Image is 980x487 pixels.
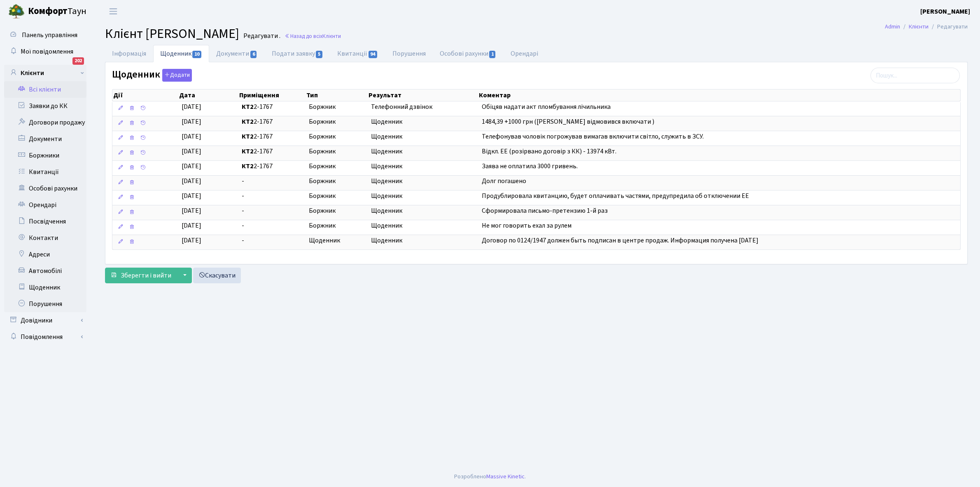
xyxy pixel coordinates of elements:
[162,69,192,82] button: Щоденник
[309,162,364,171] span: Боржник
[4,180,86,197] a: Особові рахунки
[242,102,254,111] b: КТ2
[182,191,201,200] span: [DATE]
[8,3,25,20] img: logo.png
[873,18,980,35] nav: breadcrumb
[4,81,86,98] a: Всі клієнти
[4,147,86,164] a: Боржники
[193,268,241,283] a: Скасувати
[121,271,171,280] span: Зберегти і вийти
[182,221,201,230] span: [DATE]
[309,147,364,156] span: Боржник
[265,45,330,62] a: Подати заявку
[105,268,177,283] button: Зберегти і вийти
[4,197,86,213] a: Орендарі
[309,236,364,245] span: Щоденник
[242,162,302,171] span: 2-1767
[371,191,475,201] span: Щоденник
[478,89,960,101] th: Коментар
[885,22,900,31] a: Admin
[371,147,475,156] span: Щоденник
[250,51,257,58] span: 6
[920,7,970,16] a: [PERSON_NAME]
[285,32,341,40] a: Назад до всіхКлієнти
[103,5,124,18] button: Переключити навігацію
[371,176,475,186] span: Щоденник
[182,236,201,245] span: [DATE]
[371,132,475,141] span: Щоденник
[371,102,475,112] span: Телефонний дзвінок
[4,329,86,345] a: Повідомлення
[242,117,254,126] b: КТ2
[489,51,496,58] span: 1
[482,132,704,141] span: Телефонував чоловік погрожував вимагав включити світло, служить в ЗСУ.
[4,43,86,60] a: Мої повідомлення202
[309,191,364,201] span: Боржник
[4,279,86,296] a: Щоденник
[482,191,749,200] span: Продублировала квитанцию, будет оплачивать частями, предупредила об отключении ЕЕ
[160,68,192,82] a: Додати
[242,236,302,245] span: -
[72,57,84,65] div: 202
[909,22,929,31] a: Клієнти
[482,162,578,171] span: Заява не оплатила 3000 гривень.
[4,296,86,312] a: Порушення
[242,32,280,40] small: Редагувати .
[482,221,572,230] span: Не мог говорить ехал за рулем
[153,45,209,62] a: Щоденник
[4,27,86,43] a: Панель управління
[486,472,525,481] a: Massive Kinetic
[316,51,322,58] span: 5
[178,89,238,101] th: Дата
[433,45,504,62] a: Особові рахунки
[309,117,364,127] span: Боржник
[182,132,201,141] span: [DATE]
[309,176,364,186] span: Боржник
[242,206,302,216] span: -
[242,147,302,156] span: 2-1767
[4,230,86,246] a: Контакти
[4,114,86,131] a: Договори продажу
[920,7,970,16] b: [PERSON_NAME]
[309,221,364,231] span: Боржник
[182,117,201,126] span: [DATE]
[4,263,86,279] a: Автомобілі
[369,51,378,58] span: 94
[28,5,86,19] span: Таун
[482,102,611,111] span: Обіцяв надати акт пломбування лічильника
[4,65,86,81] a: Клієнти
[105,24,239,43] span: Клієнт [PERSON_NAME]
[309,102,364,112] span: Боржник
[368,89,478,101] th: Результат
[182,102,201,111] span: [DATE]
[454,472,526,481] div: Розроблено .
[242,221,302,231] span: -
[182,147,201,156] span: [DATE]
[4,213,86,230] a: Посвідчення
[4,312,86,329] a: Довідники
[330,45,385,62] a: Квитанції
[385,45,433,62] a: Порушення
[4,131,86,147] a: Документи
[192,51,201,58] span: 10
[371,117,475,127] span: Щоденник
[371,162,475,171] span: Щоденник
[182,206,201,215] span: [DATE]
[242,176,302,186] span: -
[309,132,364,141] span: Боржник
[182,176,201,186] span: [DATE]
[242,191,302,201] span: -
[105,45,153,62] a: Інформація
[112,69,192,82] label: Щоденник
[870,68,960,83] input: Пошук...
[4,98,86,114] a: Заявки до КК
[21,47,73,56] span: Мої повідомлення
[4,164,86,180] a: Квитанції
[482,147,616,156] span: Відкл. ЕЕ (розірвано договір з КК) - 13974 кВт.
[929,22,968,31] li: Редагувати
[371,206,475,216] span: Щоденник
[4,246,86,263] a: Адреси
[112,89,178,101] th: Дії
[504,45,545,62] a: Орендарі
[482,206,608,215] span: Сформировала письмо-претензию 1-й раз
